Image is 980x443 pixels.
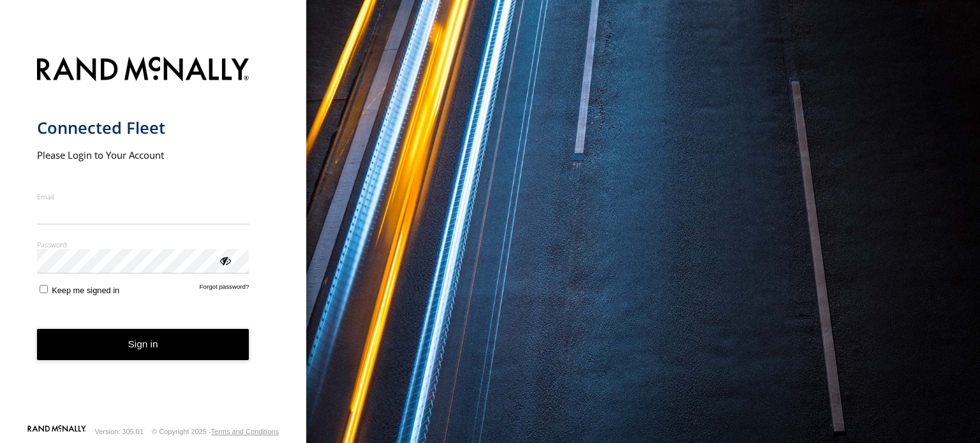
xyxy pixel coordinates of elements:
button: Sign in [37,329,249,360]
label: Email [37,192,249,201]
input: Keep me signed in [40,285,48,293]
a: Visit our Website [27,425,86,438]
a: Terms and Conditions [211,428,279,435]
a: Forgot password? [200,283,249,295]
div: © Copyright 2025 - [152,428,279,435]
h1: Connected Fleet [37,117,249,138]
span: Keep me signed in [52,286,119,295]
label: Password [37,240,249,249]
img: Rand McNally [37,54,249,87]
h2: Please Login to Your Account [37,149,249,161]
div: Version: 305.01 [95,428,144,435]
form: main [37,49,270,424]
div: ViewPassword [218,254,231,266]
